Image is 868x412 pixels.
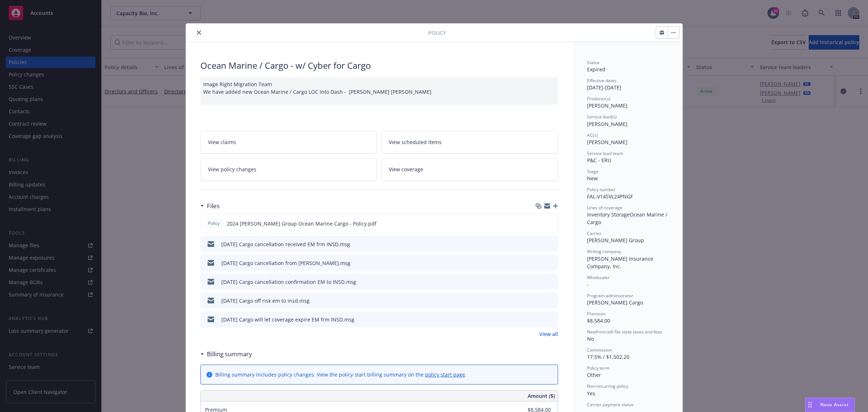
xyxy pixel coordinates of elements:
button: download file [537,240,543,248]
button: download file [537,297,543,304]
button: download file [537,259,543,267]
span: Program administrator [587,293,633,299]
button: preview file [549,297,555,304]
span: P&C - ERU [587,157,611,164]
span: Effective dates [587,77,617,84]
span: [PERSON_NAME] Cargo [587,299,643,306]
span: Premium [587,311,605,317]
span: Wholesaler [587,274,610,281]
span: [PERSON_NAME] Insurance Company, Inc. [587,255,655,270]
span: Yes [587,390,595,397]
button: download file [537,278,543,286]
span: AC(s) [587,132,598,138]
span: Policy number [587,186,616,193]
span: Lines of coverage [587,205,622,211]
span: Commission [587,347,612,353]
span: Expired [587,66,605,73]
span: Amount ($) [528,392,555,400]
div: Image Right Migration Team We have added new Ocean Marine / Cargo LOC into Dash - [PERSON_NAME] [... [200,77,558,105]
button: Nova Assist [805,398,855,412]
span: $8,584.00 [587,317,610,324]
span: 2024 [PERSON_NAME] Group Ocean Marine Cargo - Policy.pdf [227,220,376,227]
span: [PERSON_NAME] [587,102,627,109]
div: Billing summary includes policy changes. View the policy start billing summary on the . [215,371,467,378]
span: Policy [428,29,446,37]
button: preview file [548,220,555,227]
span: [PERSON_NAME] [587,139,627,146]
a: View scheduled items [381,131,558,154]
div: [DATE] Cargo cancellation from [PERSON_NAME].msg [221,259,350,267]
a: View coverage [381,158,558,181]
span: Nova Assist [820,402,849,408]
div: Billing summary [200,349,252,359]
span: Service lead team [587,150,623,156]
span: 17.5% / $1,502.20 [587,353,629,360]
span: View scheduled items [389,138,442,146]
button: preview file [549,240,555,248]
span: Service lead(s) [587,114,617,120]
h3: Billing summary [207,349,252,359]
div: Files [200,201,220,211]
span: [PERSON_NAME] Group [587,237,644,244]
div: Ocean Marine / Cargo - w/ Cyber for Cargo [200,59,558,72]
div: [DATE] Cargo off risk em to insd.msg [221,297,310,304]
span: Writing company [587,248,621,255]
div: Drag to move [805,398,814,412]
span: New [587,175,598,182]
h3: Files [207,201,220,211]
span: Stage [587,168,599,175]
button: preview file [549,316,555,323]
span: Policy term [587,365,609,371]
a: View claims [200,131,377,154]
span: Inventory Storage [587,211,630,218]
span: Ocean Marine / Cargo [587,211,669,226]
span: Policy [207,220,221,227]
div: [DATE] - [DATE] [587,77,668,91]
a: policy start page [425,371,465,378]
button: preview file [549,259,555,267]
span: View coverage [389,165,423,173]
a: View all [539,330,558,338]
span: FAL-V14SVL24PNGF [587,193,633,200]
span: Carrier [587,230,601,236]
span: Producer(s) [587,96,610,102]
span: View policy changes [208,165,256,173]
a: View policy changes [200,158,377,181]
div: [DATE] Cargo cancellation confirmation EM to INSD.msg [221,278,356,286]
span: Non-recurring policy [587,383,628,389]
span: Newfront will file state taxes and fees [587,329,662,335]
button: preview file [549,278,555,286]
span: [PERSON_NAME] [587,121,627,127]
span: No [587,335,594,342]
span: Carrier payment status [587,402,634,408]
button: download file [537,316,543,323]
span: Status [587,59,600,66]
span: - [587,281,589,288]
button: download file [537,220,542,227]
button: close [195,28,203,37]
div: [DATE] Cargo will let coverage expire EM frm INSD.msg [221,316,354,323]
div: [DATE] Cargo cancellation received EM frm INSD.msg [221,240,350,248]
span: View claims [208,138,236,146]
span: Other [587,371,601,378]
